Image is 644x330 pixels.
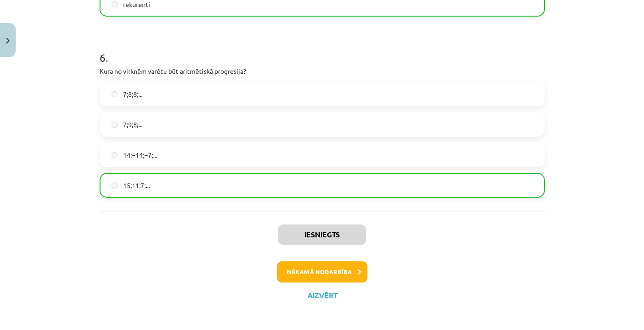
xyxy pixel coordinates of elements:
input: 7;8;8;... [112,91,118,97]
button: Iesniegts [278,224,366,245]
input: 14;−14;−7;... [112,152,118,158]
input: 7;9;8;... [112,122,118,128]
input: 15;11;7;... [112,183,118,189]
img: icon-close-lesson-0947bae3869378f0d4975bcd49f059093ad1ed9edebbc8119c70593378902aed.svg [6,38,10,44]
span: 7;8;8;... [123,89,142,99]
p: Kura no virknēm varētu būt aritmētiskā progresija? [100,66,545,76]
span: 15;11;7;... [123,181,150,190]
span: 7;9;8;... [123,120,142,130]
button: Aizvērt [305,291,340,300]
input: rekurenti [112,1,118,7]
span: 14;−14;−7;... [123,150,157,160]
button: Nākamā nodarbība [277,261,367,283]
h1: 6 . [100,35,545,64]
